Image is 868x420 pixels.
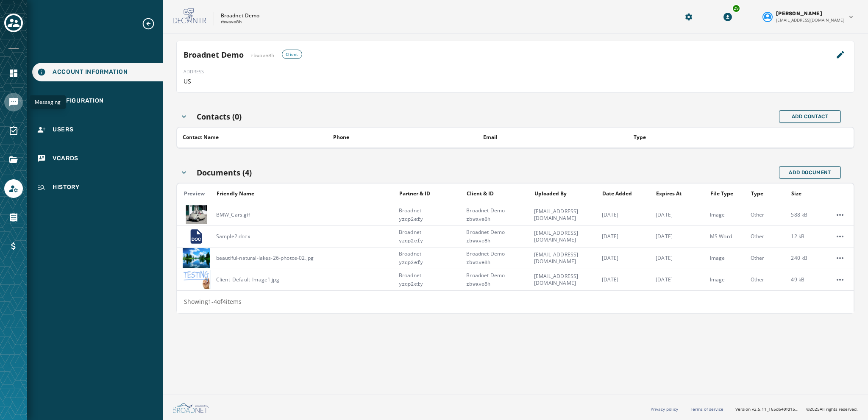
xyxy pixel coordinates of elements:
button: Expand sub nav menu [142,17,162,31]
span: Configuration [53,97,104,105]
span: Broadnet [399,272,461,279]
button: Sort by [object Object] [531,187,570,200]
button: Sort by [object Object] [788,187,805,200]
button: Sort by [object Object] [330,131,353,144]
span: rbwave8h [250,52,274,59]
td: [EMAIL_ADDRESS][DOMAIN_NAME] [529,204,597,225]
span: yzqp2efy [399,259,461,266]
h4: Broadnet Demo [184,49,244,61]
a: Navigate to Account Information [32,63,163,81]
img: BMW_Cars.gif [182,205,211,225]
img: beautiful-natural-lakes-26-photos-02.jpg [182,248,211,268]
h4: Contacts (0) [197,111,242,122]
span: Broadnet Demo [466,229,529,236]
img: Client_Default_Image1.jpg [182,270,211,290]
span: Users [53,125,74,134]
button: BMW_Cars.gif document actions menu [832,206,849,223]
a: Navigate to Users [32,120,163,139]
td: [DATE] [651,204,705,225]
td: [EMAIL_ADDRESS][DOMAIN_NAME] [529,247,597,269]
button: Manage global settings [681,9,696,25]
a: Navigate to Messaging [4,93,23,111]
button: Sort by [object Object] [653,187,685,200]
button: Client_Default_Image1.jpg document actions menu [832,271,849,288]
span: Broadnet [399,207,461,214]
span: Broadnet [399,250,461,257]
td: [DATE] [651,247,705,269]
button: Sort by [object Object] [463,187,497,200]
span: Other [751,276,786,283]
button: Sort by [object Object] [396,187,434,200]
span: Version [735,406,799,412]
button: Sort by [object Object] [213,187,258,200]
span: yzqp2efy [399,237,461,244]
span: US [184,77,191,86]
button: Sort by [object Object] [480,131,501,144]
a: Navigate to History [32,178,163,197]
span: Broadnet Demo [466,272,529,279]
td: 49 kB [786,269,826,290]
span: image [710,255,745,261]
span: rbwave8h [466,259,529,266]
td: [DATE] [597,225,651,247]
td: [DATE] [597,247,651,269]
button: Edit Partner Details [834,48,847,61]
td: [EMAIL_ADDRESS][DOMAIN_NAME] [529,269,597,290]
td: [EMAIL_ADDRESS][DOMAIN_NAME] [529,225,597,247]
span: vCards [53,154,78,163]
span: v2.5.11_165d649fd1592c218755210ebffa1e5a55c3084e [752,406,799,412]
span: Other [751,233,786,240]
td: beautiful-natural-lakes-26-photos-02.jpg [211,247,394,269]
a: Privacy policy [651,406,678,412]
td: [DATE] [597,269,651,290]
button: Sort by [object Object] [179,131,222,144]
button: Sort by [object Object] [707,187,737,200]
p: rbwave8h [221,19,242,25]
h4: Documents (4) [197,167,252,178]
div: Messaging [30,95,66,109]
button: Sort by [object Object] [748,187,767,200]
p: Broadnet Demo [221,12,259,19]
span: yzqp2efy [399,216,461,223]
span: Showing 1 - 4 of 4 items [184,298,242,306]
button: beautiful-natural-lakes-26-photos-02.jpg document actions menu [832,250,849,267]
td: 240 kB [786,247,826,269]
a: Navigate to Configuration [32,92,163,110]
td: [DATE] [597,204,651,225]
span: rbwave8h [466,281,529,287]
span: Broadnet Demo [466,207,529,214]
span: rbwave8h [466,216,529,223]
a: Navigate to Files [4,150,23,169]
span: Broadnet [399,229,461,236]
button: Add Document [779,166,841,179]
a: Navigate to Orders [4,208,23,227]
span: ADDRESS [184,68,204,75]
td: [DATE] [651,269,705,290]
span: Other [751,255,786,261]
span: MS Word [710,233,745,240]
div: 29 [732,4,740,13]
span: © 2025 All rights reserved. [806,406,858,412]
span: image [710,211,745,218]
a: Navigate to Home [4,64,23,83]
span: rbwave8h [466,237,529,244]
button: Download Menu [720,9,735,25]
span: Add Contact [792,113,829,120]
span: [PERSON_NAME] [776,10,822,17]
td: BMW_Cars.gif [211,204,394,225]
div: Preview [184,190,211,197]
span: Add Document [789,169,831,176]
button: Sample2.docx document actions menu [832,228,849,245]
td: Sample2.docx [211,225,394,247]
td: 588 kB [786,204,826,225]
a: Terms of service [690,406,723,412]
a: Navigate to Account [4,179,23,198]
button: Toggle account select drawer [4,14,23,32]
span: [EMAIL_ADDRESS][DOMAIN_NAME] [776,17,844,23]
span: image [710,276,745,283]
span: Broadnet Demo [466,250,529,257]
span: History [53,183,80,192]
button: Sort by [object Object] [599,187,635,200]
td: 12 kB [786,225,826,247]
span: Other [751,211,786,218]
